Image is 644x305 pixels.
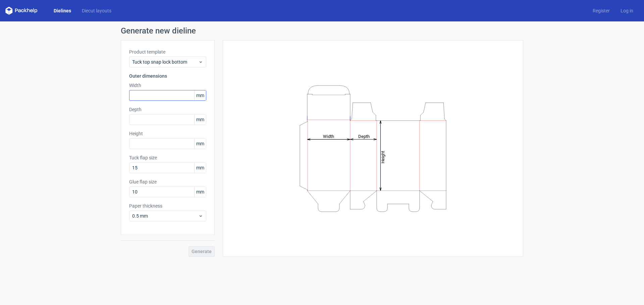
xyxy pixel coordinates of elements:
[615,7,639,14] a: Log in
[129,130,206,137] label: Height
[194,163,206,173] span: mm
[194,139,206,149] span: mm
[380,151,385,163] tspan: Height
[121,27,523,35] h1: Generate new dieline
[132,59,198,65] span: Tuck top snap lock bottom
[129,178,206,185] label: Glue flap size
[129,154,206,161] label: Tuck flap size
[132,213,198,219] span: 0.5 mm
[358,134,370,139] tspan: Depth
[76,7,117,14] a: Diecut layouts
[129,203,206,209] label: Paper thickness
[194,187,206,197] span: mm
[129,82,206,89] label: Width
[48,7,76,14] a: Dielines
[129,106,206,113] label: Depth
[323,134,334,139] tspan: Width
[194,115,206,125] span: mm
[194,90,206,100] span: mm
[129,49,206,55] label: Product template
[129,73,206,79] h3: Outer dimensions
[587,7,615,14] a: Register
